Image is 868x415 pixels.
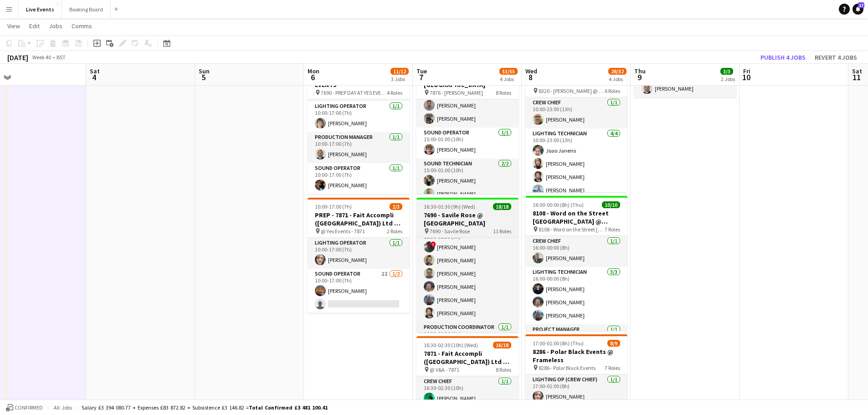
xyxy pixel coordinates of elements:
span: Edit [29,22,40,30]
app-card-role: Lighting Technician3/316:00-00:00 (8h)[PERSON_NAME][PERSON_NAME][PERSON_NAME] [525,267,627,324]
app-card-role: Set / Staging Crew2/215:00-01:00 (10h)[PERSON_NAME][PERSON_NAME] [416,83,519,128]
div: 4 Jobs [609,76,626,82]
span: 8108 - Word on the Street [GEOGRAPHIC_DATA] @ Banqueting House [539,226,605,233]
app-card-role: Crew Chief1/116:00-00:00 (8h)[PERSON_NAME] [525,236,627,267]
span: 5 [197,72,210,82]
span: 8 Roles [496,89,511,96]
app-card-role: Sound Operator1/110:00-17:00 (7h)[PERSON_NAME] [308,163,410,194]
app-card-role: Crew Chief1/116:30-02:30 (10h)[PERSON_NAME] [416,376,519,407]
h3: 7871 - Fait Accompli ([GEOGRAPHIC_DATA]) Ltd @ V&A [416,349,519,366]
app-job-card: 10:00-23:00 (13h)9/108320 - [PERSON_NAME] @ Helideck Harrods 8320 - [PERSON_NAME] @ Helideck Harr... [525,57,627,192]
app-job-card: 16:30-01:30 (9h) (Wed)18/187690 - Savile Rose @ [GEOGRAPHIC_DATA] 7690 - Savile Rose11 RolesLight... [416,198,519,333]
app-job-card: 10:00-17:00 (7h)4/47690 - PREP DAY AT YES EVENTS 7690 - PREP DAY AT YES EVENTS4 RolesHead of Oper... [308,59,410,194]
span: 16:30-02:30 (10h) (Wed) [424,342,478,348]
span: 8320 - [PERSON_NAME] @ Helideck Harrods [539,87,605,94]
app-card-role: Lighting Operator1/110:00-17:00 (7h)[PERSON_NAME] [308,101,410,132]
app-card-role: Lighting Operator1/110:00-17:00 (7h)[PERSON_NAME] [308,238,410,269]
span: Sat [90,67,100,75]
span: 7876 - [PERSON_NAME] [430,89,483,96]
span: 3/3 [720,68,733,75]
a: Edit [26,20,43,32]
span: 10/10 [602,201,620,208]
span: 11/12 [390,68,409,75]
span: Total Confirmed £3 481 100.41 [249,404,328,411]
span: 7690 - PREP DAY AT YES EVENTS [321,89,387,96]
span: 7690 - Savile Rose [430,228,470,235]
app-card-role: Sound Operator1/115:00-01:00 (10h)[PERSON_NAME] [416,128,519,159]
span: Week 40 [30,54,53,61]
span: 7 Roles [605,364,620,371]
app-card-role: Crew Chief1/110:00-23:00 (13h)[PERSON_NAME] [525,97,627,128]
span: 18/18 [493,203,511,210]
app-job-card: 15:00-01:00 (10h) (Wed)12/127876 - [PERSON_NAME] @ [GEOGRAPHIC_DATA] 7876 - [PERSON_NAME]8 Roles[... [416,59,519,194]
h3: 7690 - Savile Rose @ [GEOGRAPHIC_DATA] [416,211,519,227]
span: @ Yes Events - 7871 [321,228,365,235]
span: Comms [72,22,92,30]
span: 28/32 [608,68,627,75]
span: 17:00-01:00 (8h) (Thu) [533,340,584,347]
a: 17 [853,4,863,15]
span: Thu [634,67,646,75]
button: Live Events [19,0,62,18]
span: 10 [742,72,750,82]
span: Wed [525,67,537,75]
a: Jobs [45,20,66,32]
span: 8 [524,72,537,82]
span: 16:30-01:30 (9h) (Wed) [424,203,475,210]
app-job-card: 16:00-00:00 (8h) (Thu)10/108108 - Word on the Street [GEOGRAPHIC_DATA] @ Banqueting House 8108 - ... [525,196,627,331]
span: Sat [852,67,862,75]
button: Confirmed [5,403,44,413]
span: 11 [851,72,862,82]
span: 6 Roles [605,87,620,94]
h3: PREP - 7871 - Fait Accompli ([GEOGRAPHIC_DATA]) Ltd @ YES Events [308,211,410,227]
div: 3 Jobs [391,76,408,82]
span: 2 Roles [387,228,402,235]
span: 17 [858,2,864,8]
div: Salary £3 394 080.77 + Expenses £83 872.82 + Subsistence £3 146.82 = [82,404,328,411]
span: Tue [416,67,427,75]
button: Publish 4 jobs [757,51,809,63]
h3: 8286 - Polar Black Events @ Frameless [525,348,627,364]
app-card-role: Project Manager1/1 [525,324,627,355]
span: 53/55 [499,68,518,75]
span: View [7,22,20,30]
span: 11 Roles [493,228,511,235]
span: @ V&A - 7871 [430,366,459,373]
app-card-role: Sound Technician2/215:00-01:00 (10h)[PERSON_NAME][PERSON_NAME] [416,159,519,203]
div: BST [56,54,66,61]
span: 8/9 [607,340,620,347]
span: 4 [88,72,100,82]
span: 10:00-17:00 (7h) [315,203,352,210]
a: Comms [68,20,96,32]
div: 2 Jobs [721,76,735,82]
app-card-role: Production Manager1/110:00-17:00 (7h)[PERSON_NAME] [308,132,410,163]
span: 4 Roles [387,89,402,96]
app-card-role: Production Coordinator1/116:30-01:30 (9h) [416,322,519,353]
span: 16/18 [493,342,511,348]
span: Jobs [49,22,62,30]
span: Mon [308,67,319,75]
span: ! [431,241,436,247]
span: Confirmed [15,405,43,411]
app-card-role: Lighting Technician4/410:00-23:00 (13h)Joao Janeiro[PERSON_NAME][PERSON_NAME][PERSON_NAME] [525,128,627,199]
span: Fri [743,67,750,75]
div: 4 Jobs [500,76,517,82]
div: [DATE] [7,53,28,62]
span: 9 [633,72,646,82]
a: View [4,20,24,32]
span: 7 Roles [605,226,620,233]
h3: 8108 - Word on the Street [GEOGRAPHIC_DATA] @ Banqueting House [525,209,627,225]
span: 2/3 [390,203,402,210]
span: All jobs [52,404,74,411]
span: 8 Roles [496,366,511,373]
button: Revert 4 jobs [811,51,861,63]
span: 7 [415,72,427,82]
span: Sun [199,67,210,75]
app-job-card: 10:00-17:00 (7h)2/3PREP - 7871 - Fait Accompli ([GEOGRAPHIC_DATA]) Ltd @ YES Events @ Yes Events ... [308,198,410,313]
